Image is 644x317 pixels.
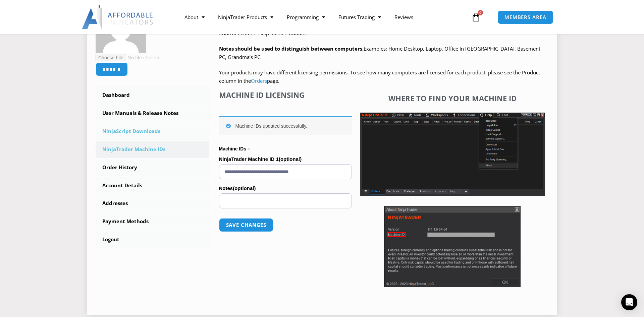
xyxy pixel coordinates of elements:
div: Machine IDs updated successfully. [219,116,352,135]
a: Addresses [96,195,209,212]
a: NinjaTrader Products [211,9,280,25]
img: Screenshot 2025-01-17 1155544 | Affordable Indicators – NinjaTrader [360,113,545,196]
nav: Account pages [96,86,209,248]
img: LogoAI | Affordable Indicators – NinjaTrader [82,5,154,29]
a: Dashboard [96,86,209,104]
a: Logout [96,231,209,248]
button: Save changes [219,218,274,232]
strong: Machine IDs – [219,146,250,151]
span: Your products may have different licensing permissions. To see how many computers are licensed fo... [219,69,540,84]
strong: Notes should be used to distinguish between computers. [219,45,364,52]
span: Examples: Home Desktop, Laptop, Office In [GEOGRAPHIC_DATA], Basement PC, Grandma’s PC. [219,45,540,61]
h4: Machine ID Licensing [219,90,352,99]
div: Open Intercom Messenger [621,294,637,310]
a: About [178,9,211,25]
img: Screenshot 2025-01-17 114931 | Affordable Indicators – NinjaTrader [384,206,521,287]
a: Futures Trading [332,9,388,25]
label: NinjaTrader Machine ID 1 [219,154,352,164]
nav: Menu [178,9,470,25]
a: Orders [251,77,267,84]
a: Order History [96,159,209,176]
h4: Where to find your Machine ID [360,94,545,103]
label: Notes [219,183,352,193]
span: 0 [478,10,483,15]
a: NinjaScript Downloads [96,123,209,140]
a: NinjaTrader Machine IDs [96,141,209,158]
a: Programming [280,9,332,25]
a: User Manuals & Release Notes [96,105,209,122]
a: MEMBERS AREA [497,10,553,24]
a: Payment Methods [96,213,209,230]
a: 0 [461,7,491,27]
span: (optional) [279,156,302,162]
span: MEMBERS AREA [504,15,546,20]
a: Reviews [388,9,420,25]
span: (optional) [233,185,256,191]
a: Account Details [96,177,209,194]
